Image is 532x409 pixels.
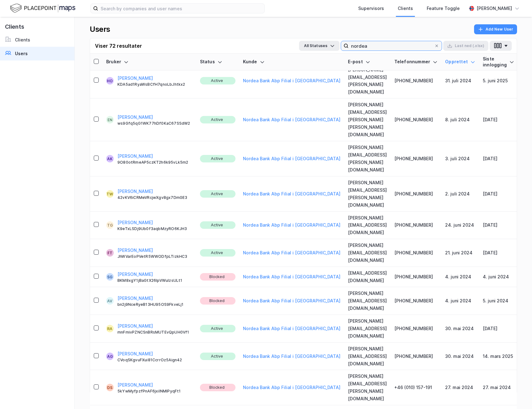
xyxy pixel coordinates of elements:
div: [PHONE_NUMBER] [394,249,438,257]
td: [PERSON_NAME][EMAIL_ADDRESS][DOMAIN_NAME] [344,212,391,239]
td: [PERSON_NAME][EMAIL_ADDRESS][PERSON_NAME][PERSON_NAME][DOMAIN_NAME] [344,99,391,141]
td: 30. mai 2024 [441,315,479,343]
div: SG [107,273,112,281]
div: ws9Gfq5qG1WK77hDf0KaC67SSdW2 [117,121,192,126]
button: [PERSON_NAME] [117,247,153,254]
button: [PERSON_NAME] [117,322,153,330]
button: [PERSON_NAME] [117,113,153,121]
td: [PERSON_NAME][EMAIL_ADDRESS][PERSON_NAME][DOMAIN_NAME] [344,141,391,176]
button: Nordea Bank Abp Filial i [GEOGRAPHIC_DATA] [243,77,340,84]
td: 2. juli 2024 [441,176,479,212]
button: Nordea Bank Abp Filial i [GEOGRAPHIC_DATA] [243,116,340,123]
button: Nordea Bank Abp Filial i [GEOGRAPHIC_DATA] [243,384,340,391]
button: [PERSON_NAME] [117,219,153,226]
td: [DATE] [479,176,518,212]
button: Nordea Bank Abp Filial i [GEOGRAPHIC_DATA] [243,155,340,162]
input: Search by companies and user names [98,4,264,13]
td: [PERSON_NAME][EMAIL_ADDRESS][DOMAIN_NAME] [344,315,391,343]
td: 21. juni 2024 [441,239,479,267]
div: Clients [15,36,30,44]
td: [PERSON_NAME][EMAIL_ADDRESS][PERSON_NAME][DOMAIN_NAME] [344,370,391,405]
td: 8. juli 2024 [441,99,479,141]
div: [PHONE_NUMBER] [394,116,438,123]
td: [PERSON_NAME][EMAIL_ADDRESS][DOMAIN_NAME] [344,239,391,267]
div: Telefonnummer [394,59,438,65]
div: EN [107,116,112,123]
button: Nordea Bank Abp Filial i [GEOGRAPHIC_DATA] [243,353,340,360]
div: Viser 72 resultater [95,42,142,50]
div: [PHONE_NUMBER] [394,325,438,332]
div: FT [107,249,112,257]
td: [PERSON_NAME][EMAIL_ADDRESS][PERSON_NAME][DOMAIN_NAME] [344,64,391,99]
button: Nordea Bank Abp Filial i [GEOGRAPHIC_DATA] [243,325,340,332]
td: 5. juni 2025 [479,64,518,99]
input: Search user by name, email or client [349,41,434,51]
button: [PERSON_NAME] [117,75,153,82]
div: Clients [398,5,413,12]
div: Supervisors [358,5,384,12]
div: TG [107,221,113,229]
div: RA [107,325,112,332]
div: TW [107,190,113,198]
div: [PHONE_NUMBER] [394,273,438,281]
button: Nordea Bank Abp Filial i [GEOGRAPHIC_DATA] [243,273,340,281]
td: 30. mai 2024 [441,343,479,370]
div: E-post [348,59,387,65]
div: Kontrollprogram for chat [501,379,532,409]
div: Status [200,59,235,65]
div: AG [107,353,113,360]
div: Opprettet [445,59,475,65]
td: [DATE] [479,315,518,343]
td: 31. juli 2024 [441,64,479,99]
div: [PHONE_NUMBER] [394,77,438,84]
div: Feature Toggle [427,5,460,12]
div: Bruker [106,59,192,65]
td: 14. mars 2025 [479,343,518,370]
div: Kunde [243,59,340,65]
td: 4. juni 2024 [479,267,518,287]
div: 9O80otRmeAP5czKT2h6k95vLk5m2 [117,160,192,165]
button: [PERSON_NAME] [117,381,153,389]
button: All Statuses [299,41,340,51]
div: HO [107,77,113,84]
div: DS [107,384,112,391]
div: K9eTxLSDj9Ub0f3aqbMzyRO6KJH3 [117,226,192,231]
div: JhWVarEoPVetR5WWODfpLTizkHC3 [117,254,192,259]
div: KDA5ad1RyaWsBCfH7qnoLbJhtkx2 [117,82,192,87]
div: Users [90,24,110,34]
td: 3. juli 2024 [441,141,479,176]
button: Nordea Bank Abp Filial i [GEOGRAPHIC_DATA] [243,249,340,257]
div: [PHONE_NUMBER] [394,353,438,360]
td: [PERSON_NAME][EMAIL_ADDRESS][PERSON_NAME][DOMAIN_NAME] [344,176,391,212]
button: Nordea Bank Abp Filial i [GEOGRAPHIC_DATA] [243,297,340,305]
td: [DATE] [479,239,518,267]
button: [PERSON_NAME] [117,271,153,278]
td: 4. juni 2024 [441,267,479,287]
button: Add New User [474,24,517,34]
div: [PERSON_NAME] [477,5,512,12]
td: [DATE] [479,99,518,141]
div: +46 (010) 157-191 [394,384,438,391]
button: Nordea Bank Abp Filial i [GEOGRAPHIC_DATA] [243,221,340,229]
td: 27. mai 2024 [479,370,518,405]
div: [PHONE_NUMBER] [394,221,438,229]
div: bn2j9NceRyeB13HU95OS9FkveLj1 [117,302,192,307]
td: [EMAIL_ADDRESS][DOMAIN_NAME] [344,267,391,287]
td: [DATE] [479,212,518,239]
div: CVoqSKgvuFXui81CcrrOz5Aign42 [117,358,192,363]
button: [PERSON_NAME] [117,188,153,195]
iframe: Chat Widget [501,379,532,409]
td: 24. juni 2024 [441,212,479,239]
div: 42vKV6iCRMeVRcjwXgv8gx7DmGE3 [117,195,192,200]
button: [PERSON_NAME] [117,152,153,160]
button: Nordea Bank Abp Filial i [GEOGRAPHIC_DATA] [243,190,340,198]
div: [PHONE_NUMBER] [394,297,438,305]
div: BKM8xgY1jBaGtX26lpVWulzsULt1 [117,278,192,283]
td: [PERSON_NAME][EMAIL_ADDRESS][DOMAIN_NAME] [344,343,391,370]
div: AV [107,297,112,305]
img: logo.f888ab2527a4732fd821a326f86c7f29.svg [10,3,75,14]
div: AK [107,155,112,162]
button: [PERSON_NAME] [117,350,153,358]
td: 5. juni 2024 [479,287,518,315]
td: [DATE] [479,141,518,176]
